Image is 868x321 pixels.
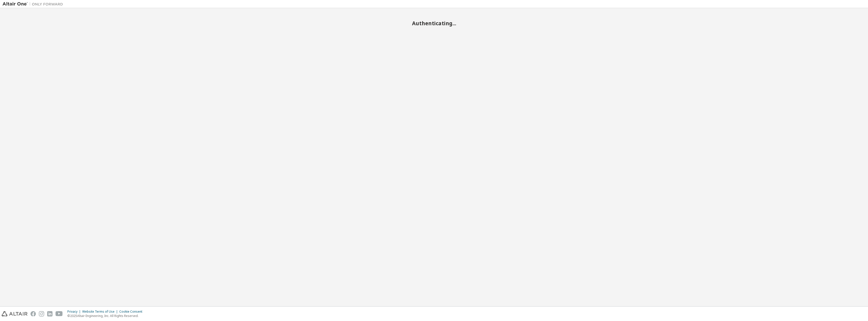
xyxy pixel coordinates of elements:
[82,310,119,314] div: Website Terms of Use
[31,311,36,316] img: facebook.svg
[56,311,63,316] img: youtube.svg
[2,311,28,316] img: altair_logo.svg
[3,20,865,27] h2: Authenticating...
[47,311,52,316] img: linkedin.svg
[3,2,66,7] img: Altair One
[67,314,145,318] p: © 2025 Altair Engineering, Inc. All Rights Reserved.
[119,310,145,314] div: Cookie Consent
[67,310,82,314] div: Privacy
[39,311,44,316] img: instagram.svg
